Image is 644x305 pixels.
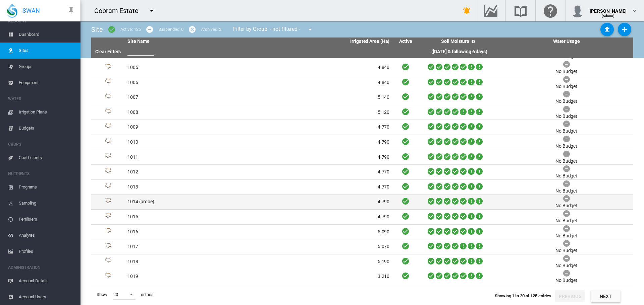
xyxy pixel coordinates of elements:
span: Site [91,25,103,33]
md-icon: icon-pin [67,7,75,15]
div: No Budget [555,247,577,254]
img: 1.svg [104,93,112,101]
div: Site Id: 39240 [94,228,122,236]
span: Irrigation Plans [19,104,75,120]
div: No Budget [555,113,577,120]
span: Analytes [19,227,75,243]
span: Showing 1 to 20 of 125 entries [495,293,551,298]
th: Site Name [125,37,259,46]
td: 5.120 [259,105,392,120]
img: SWAN-Landscape-Logo-Colour-drop.png [7,4,17,18]
div: Cobram Estate [94,6,145,15]
tr: Site Id: 39243 1018 5.190 No Budget [91,254,633,270]
div: No Budget [555,128,577,135]
tr: Site Id: 39244 1013 4.770 No Budget [91,180,633,195]
span: entries [138,289,156,300]
span: Dashboard [19,26,75,43]
tr: Site Id: 39227 1006 4.840 No Budget [91,75,633,90]
div: Site Id: 39239 [94,153,122,161]
td: 1012 [125,165,259,179]
button: icon-menu-down [145,4,158,17]
md-icon: Click here for help [542,7,558,15]
td: 1017 [125,239,259,254]
td: 4.790 [259,210,392,224]
span: SWAN [22,6,40,15]
md-icon: icon-minus-circle [146,25,154,33]
td: 1011 [125,150,259,165]
md-icon: Search the knowledge base [513,7,529,15]
div: Site Id: 39243 [94,257,122,265]
md-icon: icon-chevron-down [631,7,639,15]
div: No Budget [555,173,577,179]
td: 4.790 [259,150,392,165]
span: Groups [19,59,75,75]
button: Sites Bulk Import [600,23,614,36]
md-icon: icon-checkbox-marked-circle [108,25,116,33]
img: 1.svg [104,213,112,221]
div: Site Id: 39229 [94,138,122,146]
tr: Site Id: 39239 1011 4.790 No Budget [91,150,633,165]
tr: Site Id: 39241 1014 (probe) 4.790 No Budget [91,195,633,210]
tr: Site Id: 39240 1016 5.090 No Budget [91,225,633,240]
md-icon: icon-help-circle [469,37,477,46]
td: 1008 [125,105,259,120]
tr: Site Id: 39230 1008 5.120 No Budget [91,105,633,120]
div: 20 [113,292,118,297]
md-icon: icon-cancel [188,25,196,33]
td: 1009 [125,120,259,135]
span: (Admin) [602,14,615,18]
td: 4.840 [259,60,392,75]
img: 1.svg [104,257,112,265]
div: Site Id: 39227 [94,78,122,86]
div: Site Id: 39232 [94,168,122,176]
div: Suspended: 0 [158,26,184,32]
th: Soil Moisture [419,37,499,46]
tr: Site Id: 39215 1005 4.840 No Budget [91,60,633,75]
td: 1007 [125,90,259,105]
td: 4.770 [259,120,392,135]
td: 1013 [125,180,259,195]
tr: Site Id: 39228 1007 5.140 No Budget [91,90,633,105]
md-icon: icon-menu-down [306,25,314,33]
span: ADMINISTRATION [8,262,75,273]
span: Programs [19,179,75,195]
span: WATER [8,93,75,104]
div: No Budget [555,203,577,209]
div: Site Id: 39241 [94,198,122,206]
td: 1010 [125,135,259,150]
span: Fertilisers [19,211,75,227]
td: 1018 [125,254,259,269]
div: Archived: 2 [201,26,221,32]
th: ([DATE] & following 6 days) [419,46,499,58]
td: 4.790 [259,135,392,150]
span: Budgets [19,120,75,136]
div: Site Id: 39252 [94,273,122,281]
button: icon-menu-down [304,23,317,36]
img: 1.svg [104,123,112,131]
tr: Site Id: 39251 1017 5.070 No Budget [91,239,633,254]
button: Previous [555,290,585,302]
div: Site Id: 39251 [94,243,122,251]
span: Coefficients [19,150,75,166]
div: Site Id: 39230 [94,108,122,117]
img: 1.svg [104,168,112,176]
img: 1.svg [104,108,112,117]
td: 5.070 [259,239,392,254]
div: Filter by Group: - not filtered - [228,23,319,36]
img: profile.jpg [571,4,584,17]
div: Site Id: 39245 [94,213,122,221]
button: Add New Site, define start date [618,23,631,36]
td: 5.140 [259,90,392,105]
md-icon: Go to the Data Hub [483,7,499,15]
md-icon: icon-menu-down [148,7,156,15]
td: 1005 [125,60,259,75]
img: 1.svg [104,243,112,251]
div: Site Id: 39231 [94,123,122,131]
td: 1015 [125,210,259,224]
img: 1.svg [104,78,112,86]
button: Next [591,290,621,302]
button: icon-bell-ring [460,4,474,17]
md-icon: icon-plus [621,25,629,33]
span: Account Users [19,289,75,305]
span: NUTRIENTS [8,168,75,179]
